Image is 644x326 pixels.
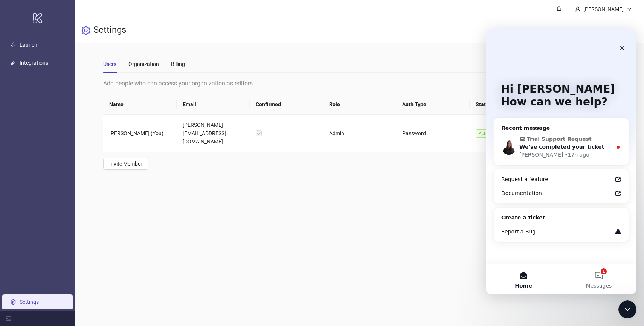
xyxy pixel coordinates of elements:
span: down [627,6,632,12]
iframe: To enrich screen reader interactions, please activate Accessibility in Grammarly extension settings [486,29,636,294]
div: Users [103,60,116,68]
span: menu-fold [6,316,11,321]
th: Confirmed [250,94,323,115]
th: Name [103,94,177,115]
div: Add people who can access your organization as editors. [103,79,616,88]
th: Email [177,94,250,115]
iframe: To enrich screen reader interactions, please activate Accessibility in Grammarly extension settings [618,300,636,318]
span: Active [476,129,494,138]
span: Invite Member [109,161,142,167]
h3: Settings [93,24,126,37]
button: Invite Member [103,158,148,170]
div: Billing [171,60,185,68]
span: setting [81,26,90,35]
a: Settings [20,299,39,305]
th: Status [470,94,543,115]
div: [PERSON_NAME] [580,5,627,13]
td: [PERSON_NAME][EMAIL_ADDRESS][DOMAIN_NAME] [177,115,250,152]
td: [PERSON_NAME] (You) [103,115,177,152]
th: Auth Type [396,94,470,115]
span: bell [556,6,562,11]
th: Role [323,94,397,115]
a: Launch [20,42,37,48]
span: user [575,6,580,12]
td: Admin [323,115,397,152]
div: Organization [128,60,159,68]
td: Password [396,115,470,152]
a: Integrations [20,60,48,66]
